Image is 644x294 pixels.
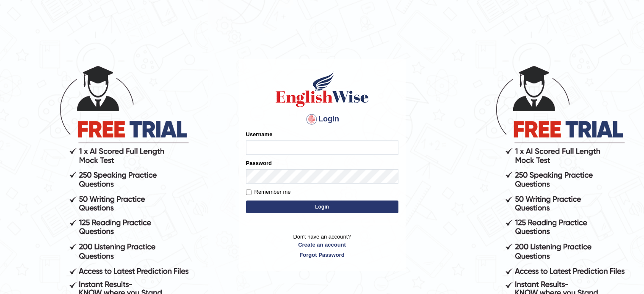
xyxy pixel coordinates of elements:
h4: Login [246,113,398,126]
label: Remember me [246,188,291,196]
input: Remember me [246,190,252,195]
label: Password [246,159,272,167]
a: Forgot Password [246,251,398,259]
img: Logo of English Wise sign in for intelligent practice with AI [274,70,370,108]
label: Username [246,130,273,138]
p: Don't have an account? [246,233,398,259]
button: Login [246,201,398,213]
a: Create an account [246,241,398,249]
